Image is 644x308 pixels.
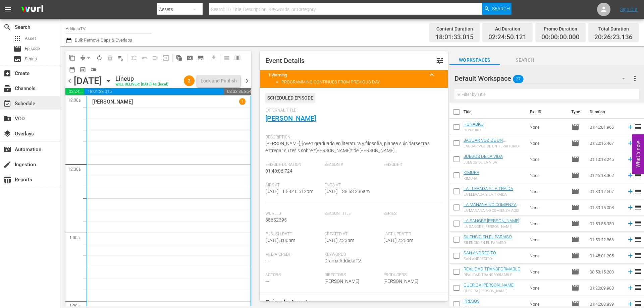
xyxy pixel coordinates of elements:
[115,82,168,87] div: WILL DELIVER: [DATE] 4a (local)
[265,141,430,153] span: [PERSON_NAME], joven graduado en literatura y filosofia, planea suicidarse tras entregar su tesis...
[3,84,11,93] span: Channels
[94,53,105,63] span: Loop Content
[464,122,484,127] a: HUNABKU
[65,77,74,85] span: chevron_left
[161,53,171,63] span: Update Metadata from Key Asset
[627,204,634,211] svg: Add to Schedule
[69,66,75,73] span: date_range_outlined
[464,299,480,304] a: PRESOS
[265,211,321,217] span: Wurl Id
[197,55,204,61] span: subtitles_outlined
[241,99,244,104] p: 1
[150,53,161,63] span: Fill episodes with ad slates
[587,167,624,183] td: 01:45:18.362
[265,252,321,257] span: Media Credit
[464,176,479,181] div: KIMURA
[571,155,579,163] span: Episode
[464,128,484,132] div: HUNABKU
[464,186,513,191] a: LA LLEVADA Y LA TRAIDA
[571,203,579,211] span: Episode
[90,66,97,73] span: toggle_off
[571,300,579,308] span: Episode
[25,35,36,42] span: Asset
[265,238,295,243] span: [DATE] 8:00pm
[13,45,21,53] span: Episode
[324,232,380,237] span: Created At
[79,55,86,61] span: compress
[383,279,418,284] span: [PERSON_NAME]
[3,130,11,138] span: Overlays
[587,215,624,232] td: 01:59:55.950
[627,236,634,243] svg: Add to Schedule
[265,93,315,103] div: Scheduled Episode
[527,280,569,296] td: None
[265,168,292,174] span: 01:40:06.724
[627,300,634,308] svg: Add to Schedule
[587,280,624,296] td: 01:20:09.908
[265,279,269,284] span: ---
[464,283,515,288] a: QUERIDA [PERSON_NAME]
[634,300,642,308] span: reorder
[435,34,474,41] span: 18:01:33.015
[464,208,524,213] div: LA MANANA NO COMIENZA AQUI
[324,238,354,243] span: [DATE] 2:23pm
[464,257,496,261] div: SAN ANDRECITO
[96,55,103,61] span: autorenew_outlined
[436,57,444,65] span: Customize Event
[3,145,11,153] span: Automation
[587,183,624,199] td: 01:30:12.507
[482,3,512,15] button: Search
[464,202,519,212] a: LA MANANA NO COMIENZA AQUI
[3,161,11,169] span: Ingestion
[571,123,579,131] span: Episode
[67,64,77,75] span: Month Calendar View
[201,75,237,87] div: Lock and Publish
[634,219,642,227] span: reorder
[126,51,139,64] span: Customize Events
[594,24,633,34] div: Total Duration
[3,69,11,77] span: Create
[488,24,527,34] div: Ad Duration
[324,272,380,278] span: Directors
[324,258,361,263] span: Drama AddictaTV
[117,55,124,61] span: playlist_remove_outlined
[527,199,569,215] td: None
[567,103,586,121] th: Type
[464,241,512,245] div: SILENCIO EN EL PARAISO
[464,103,526,121] th: Title
[571,187,579,195] span: Episode
[85,55,92,61] span: arrow_drop_down
[13,35,21,43] span: Asset
[527,264,569,280] td: None
[464,266,520,271] a: REALIDAD TRANSFORMABLE
[171,51,184,64] span: Refresh All Search Blocks
[527,232,569,248] td: None
[265,232,321,237] span: Publish Date
[432,53,448,69] button: tune
[383,162,439,168] span: Episode #
[184,78,195,83] span: 2
[324,252,380,257] span: Keywords
[383,272,439,278] span: Producers
[67,53,77,63] span: Copy Lineup
[527,215,569,232] td: None
[634,203,642,211] span: reorder
[464,225,519,229] div: LA SANGRE [PERSON_NAME]
[92,99,133,105] p: [PERSON_NAME]
[324,279,359,284] span: [PERSON_NAME]
[464,170,479,175] a: KIMURA
[265,57,305,65] span: Event Details
[281,79,440,84] li: PROGRAMMING CONTINUES FROM PREVIOUS DAY
[571,284,579,292] span: Episode
[571,220,579,228] span: Episode
[634,171,642,179] span: reorder
[513,72,524,86] span: 27
[631,74,639,82] span: more_vert
[265,183,321,188] span: Airs At
[324,183,380,188] span: Ends At
[449,56,500,64] span: Workspaces
[428,71,436,79] span: keyboard_arrow_up
[265,162,321,168] span: Episode Duration
[84,88,224,95] span: 18:01:33.015
[163,55,169,61] span: input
